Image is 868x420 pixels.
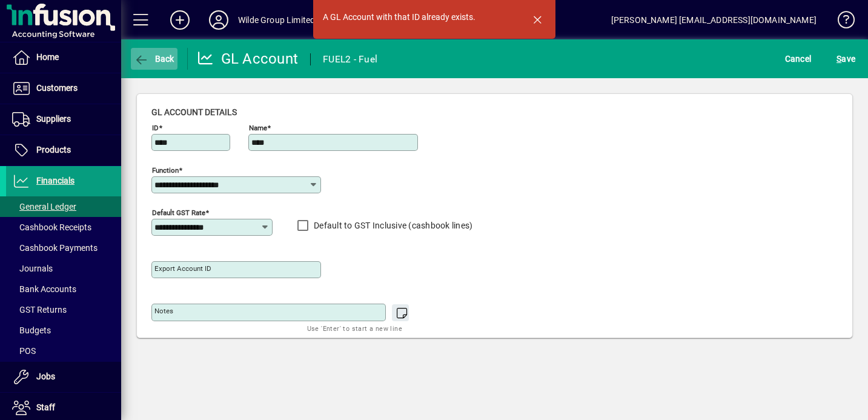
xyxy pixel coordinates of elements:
[785,49,812,68] span: Cancel
[36,52,59,62] span: Home
[36,145,71,155] span: Products
[6,362,121,392] a: Jobs
[12,264,53,273] span: Journals
[121,48,188,70] app-page-header-button: Back
[238,10,394,30] div: Wilde Group Limited T/A Riccarton Signs
[6,299,121,320] a: GST Returns
[837,54,841,64] span: S
[6,73,121,104] a: Customers
[12,325,51,335] span: Budgets
[36,114,71,124] span: Suppliers
[152,124,159,132] mat-label: ID
[6,104,121,135] a: Suppliers
[6,279,121,299] a: Bank Accounts
[6,238,121,258] a: Cashbook Payments
[611,10,817,30] div: [PERSON_NAME] [EMAIL_ADDRESS][DOMAIN_NAME]
[36,372,55,381] span: Jobs
[12,346,36,356] span: POS
[12,305,67,315] span: GST Returns
[311,219,472,232] label: Default to GST Inclusive (cashbook lines)
[134,54,174,64] span: Back
[782,48,815,70] button: Cancel
[12,284,76,294] span: Bank Accounts
[36,402,55,412] span: Staff
[151,107,237,117] span: GL account details
[152,166,179,175] mat-label: Function
[6,258,121,279] a: Journals
[6,341,121,361] a: POS
[154,264,211,273] mat-label: Export account ID
[199,9,238,31] button: Profile
[6,320,121,341] a: Budgets
[197,49,299,68] div: GL Account
[12,202,76,212] span: General Ledger
[36,83,78,93] span: Customers
[833,48,858,70] button: Save
[131,48,177,70] button: Back
[829,2,853,42] a: Knowledge Base
[6,42,121,73] a: Home
[307,321,402,335] mat-hint: Use 'Enter' to start a new line
[161,9,199,31] button: Add
[249,124,267,132] mat-label: Name
[6,196,121,217] a: General Ledger
[12,243,98,253] span: Cashbook Payments
[6,135,121,165] a: Products
[323,50,377,69] div: FUEL2 - Fuel
[6,217,121,238] a: Cashbook Receipts
[12,222,91,232] span: Cashbook Receipts
[36,176,75,185] span: Financials
[154,307,173,315] mat-label: Notes
[837,49,855,68] span: ave
[152,208,205,217] mat-label: Default GST rate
